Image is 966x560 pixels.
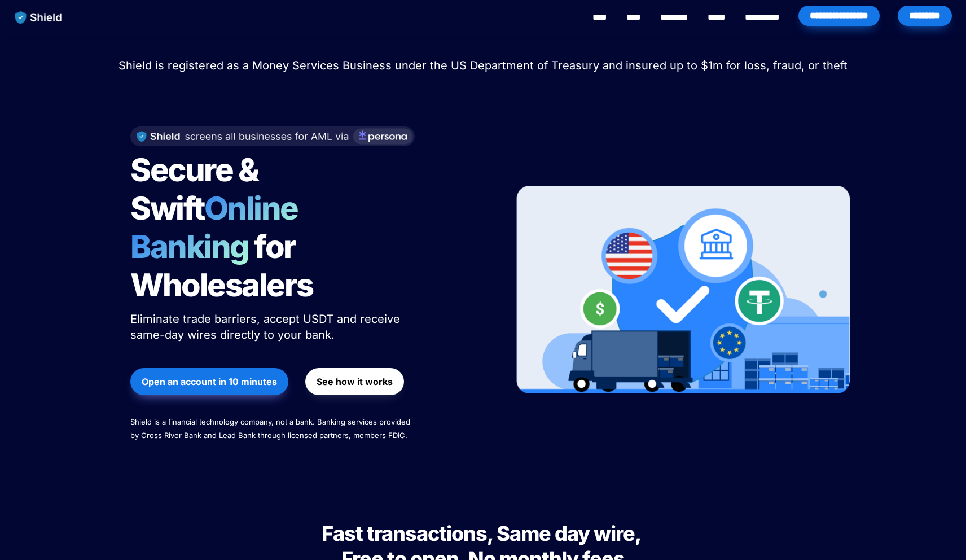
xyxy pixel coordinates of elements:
span: Secure & Swift [130,151,264,228]
strong: Open an account in 10 minutes [142,376,277,387]
strong: See how it works [317,376,393,387]
button: See how it works [305,368,404,395]
span: Shield is a financial technology company, not a bank. Banking services provided by Cross River Ba... [130,417,412,440]
button: Open an account in 10 minutes [130,368,288,395]
a: See how it works [305,362,404,401]
span: for Wholesalers [130,228,313,304]
span: Online Banking [130,189,309,266]
span: Eliminate trade barriers, accept USDT and receive same-day wires directly to your bank. [130,312,403,342]
img: website logo [10,6,68,29]
a: Open an account in 10 minutes [130,362,288,401]
span: Shield is registered as a Money Services Business under the US Department of Treasury and insured... [118,59,848,72]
